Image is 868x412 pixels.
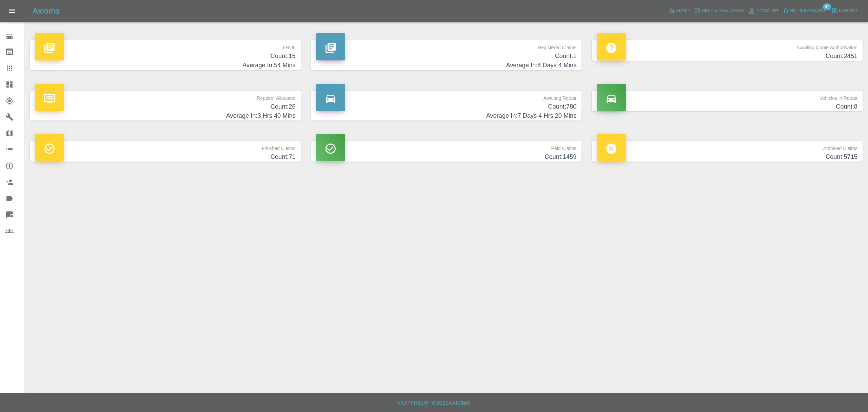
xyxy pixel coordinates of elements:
a: Finished ClaimsCount:71 [30,141,301,162]
a: Registered ClaimsCount:1Average In:8 Days 4 Mins [311,40,582,70]
a: Vehicles in RepairCount:8 [592,91,863,111]
h4: Average In: 3 Hrs 40 Mins [35,111,296,120]
h4: Count: 26 [35,102,296,111]
h4: Count: 1 [316,52,577,61]
h5: Axioma [33,5,60,16]
button: Logout [830,5,860,16]
button: Notifications [781,5,827,16]
h4: Count: 780 [316,102,577,111]
span: Notifications [790,7,825,15]
p: Awaiting Repair [316,91,577,102]
p: Finished Claims [35,141,296,152]
h4: Average In: 7 Days 4 Hrs 20 Mins [316,111,577,120]
p: Awaiting Quote Authorisation [597,40,857,52]
p: Repairer Allocated [35,91,296,102]
h4: Count: 1459 [316,152,577,162]
a: Repairer AllocatedCount:26Average In:3 Hrs 40 Mins [30,91,301,121]
p: Registered Claims [316,40,577,52]
span: Admin [676,7,691,15]
h4: Count: 15 [35,52,296,61]
p: Vehicles in Repair [597,91,857,102]
p: Paid Claims [316,141,577,152]
p: Archived Claims [597,141,857,152]
p: FNOL [35,40,296,52]
a: Account [746,5,781,16]
button: Help & Feedback [692,5,746,16]
h4: Count: 2451 [597,52,857,61]
h4: Average In: 8 Days 4 Mins [316,61,577,70]
h6: Copyright © 2025 Axioma [5,398,863,408]
a: Archived ClaimsCount:5715 [592,141,863,162]
a: Paid ClaimsCount:1459 [311,141,582,162]
span: Logout [839,7,858,15]
a: Awaiting Quote AuthorisationCount:2451 [592,40,863,61]
a: Admin [667,5,693,16]
h4: Count: 5715 [597,152,857,162]
span: Account [756,7,779,15]
span: Help & Feedback [702,7,744,15]
a: FNOLCount:15Average In:54 Mins [30,40,301,70]
h4: Count: 71 [35,152,296,162]
h4: Count: 8 [597,102,857,111]
span: 67 [823,3,831,10]
button: Open drawer [4,3,20,19]
h4: Average In: 54 Mins [35,61,296,70]
a: Awaiting RepairCount:780Average In:7 Days 4 Hrs 20 Mins [311,91,582,121]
